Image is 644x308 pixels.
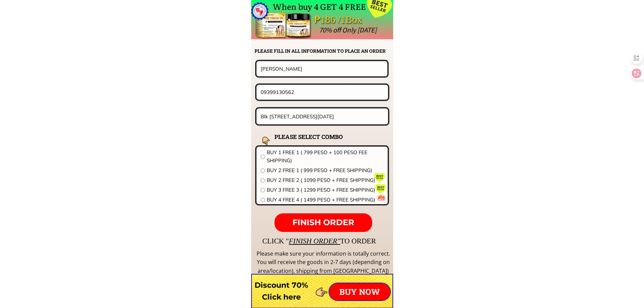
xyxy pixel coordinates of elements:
[267,186,384,194] span: BUY 3 FREE 3 ( 1299 PESO + FREE SHIPPING)
[262,235,573,247] div: CLICK " TO ORDER
[255,47,392,55] h2: PLEASE FILL IN ALL INFORMATION TO PLACE AN ORDER
[256,250,391,276] div: Please make sure your information is totally correct. You will receive the goods in 2-7 days (dep...
[251,279,312,303] h3: Discount 70% Click here
[259,61,385,76] input: Your name
[319,24,528,36] div: 70% off Only [DATE]
[292,217,354,227] span: FINISH ORDER
[275,132,360,141] h2: PLEASE SELECT COMBO
[267,166,384,174] span: BUY 2 FREE 1 ( 999 PESO + FREE SHIPPING)
[267,196,384,204] span: BUY 4 FREE 4 ( 1499 PESO + FREE SHIPPING)
[289,237,340,245] span: FINISH ORDER"
[267,148,384,165] span: BUY 1 FREE 1 ( 799 PESO + 100 PESO FEE SHIPPING)
[314,12,381,28] div: ₱186 /1Box
[329,283,390,300] p: BUY NOW
[259,109,386,124] input: Address
[259,85,386,99] input: Phone number
[267,176,384,184] span: BUY 2 FREE 2 ( 1099 PESO + FREE SHIPPING)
